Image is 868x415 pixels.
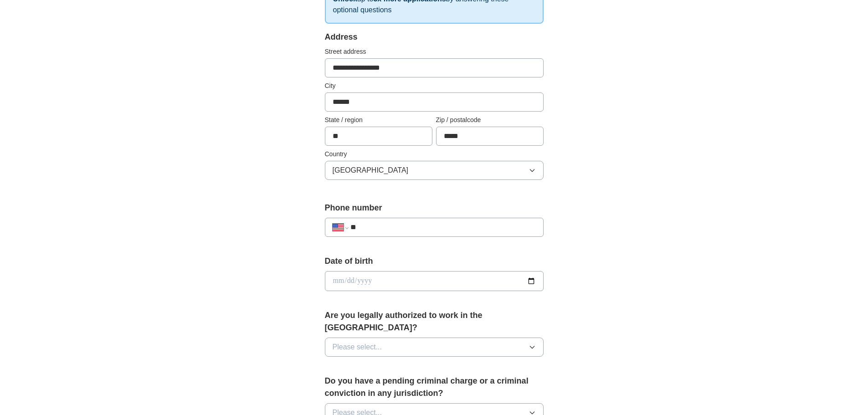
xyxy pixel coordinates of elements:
[325,81,544,91] label: City
[325,338,544,357] button: Please select...
[325,31,544,43] div: Address
[325,115,432,125] label: State / region
[325,255,544,267] label: Date of birth
[333,165,409,176] span: [GEOGRAPHIC_DATA]
[325,202,544,214] label: Phone number
[325,375,544,400] label: Do you have a pending criminal charge or a criminal conviction in any jurisdiction?
[325,161,544,180] button: [GEOGRAPHIC_DATA]
[325,149,544,159] label: Country
[325,309,544,334] label: Are you legally authorized to work in the [GEOGRAPHIC_DATA]?
[325,47,544,56] label: Street address
[333,342,382,353] span: Please select...
[436,115,544,125] label: Zip / postalcode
